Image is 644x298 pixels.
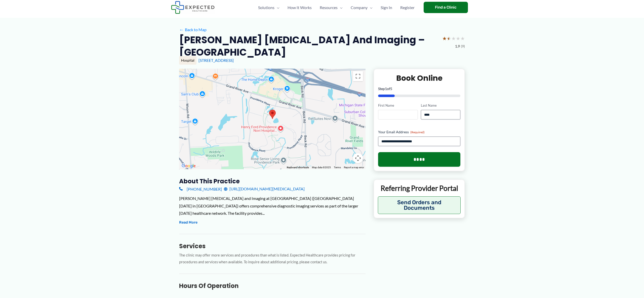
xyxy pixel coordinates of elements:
[224,185,305,193] a: [URL][DOMAIN_NAME][MEDICAL_DATA]
[179,282,366,290] h3: Hours of Operation
[179,26,207,33] a: ←Back to Map
[424,2,468,13] a: Find a Clinic
[353,71,363,81] button: Toggle fullscreen view
[385,87,387,91] span: 1
[180,163,197,169] img: Google
[378,196,461,214] button: Send Orders and Documents
[171,1,215,14] img: Expected Healthcare Logo - side, dark font, small
[179,252,366,266] p: The clinic may offer more services and procedures than what is listed. Expected Healthcare provid...
[179,177,366,185] h3: About this practice
[179,220,197,226] button: Read More
[179,195,366,217] div: [PERSON_NAME] [MEDICAL_DATA] and Imaging at [GEOGRAPHIC_DATA] ([GEOGRAPHIC_DATA][DATE] in [GEOGRA...
[390,87,392,91] span: 5
[378,184,461,193] p: Referring Provider Portal
[378,103,418,108] label: First Name
[353,153,363,163] button: Map camera controls
[451,34,456,43] span: ★
[198,58,234,63] a: [STREET_ADDRESS]
[456,34,460,43] span: ★
[455,43,460,50] span: 1.9
[460,34,465,43] span: ★
[179,27,184,32] span: ←
[421,103,460,108] label: Last Name
[344,166,364,169] a: Report a map error
[410,130,425,134] span: (Required)
[179,185,222,193] a: [PHONE_NUMBER]
[378,87,460,91] p: Step of
[312,166,331,169] span: Map data ©2025
[461,43,465,50] span: (9)
[179,242,366,250] h3: Services
[378,73,460,83] h2: Book Online
[287,166,309,169] button: Keyboard shortcuts
[442,34,447,43] span: ★
[179,56,196,65] div: Hospital
[180,163,197,169] a: Open this area in Google Maps (opens a new window)
[378,130,460,135] label: Your Email Address
[447,34,451,43] span: ★
[179,34,438,59] h2: [PERSON_NAME] [MEDICAL_DATA] and Imaging – [GEOGRAPHIC_DATA]
[334,166,341,169] a: Terms (opens in new tab)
